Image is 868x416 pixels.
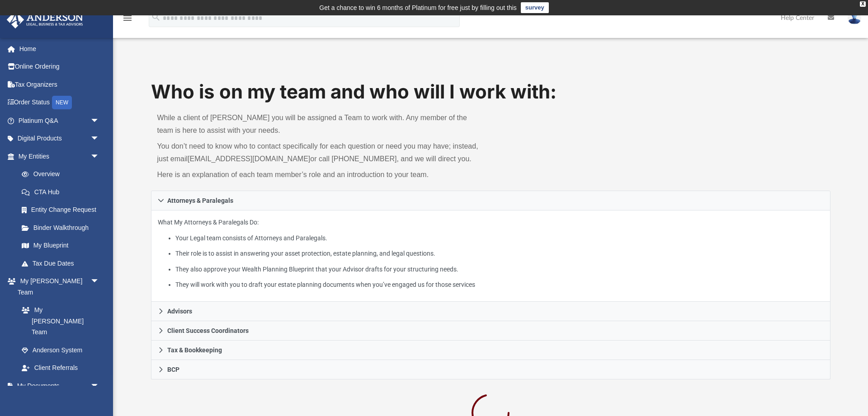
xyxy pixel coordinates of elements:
[151,12,161,22] i: search
[157,140,485,165] p: You don’t need to know who to contact specifically for each question or need you may have; instea...
[13,237,108,255] a: My Blueprint
[151,191,830,210] a: Attorneys & Paralegals
[13,254,113,272] a: Tax Due Dates
[6,75,113,93] a: Tax Organizers
[860,1,866,7] div: close
[6,40,113,58] a: Home
[122,13,133,23] i: menu
[188,155,310,163] a: [EMAIL_ADDRESS][DOMAIN_NAME]
[6,377,108,395] a: My Documentsarrow_drop_down
[90,377,108,395] span: arrow_drop_down
[167,327,249,334] span: Client Success Coordinators
[13,165,113,183] a: Overview
[151,79,830,105] h1: Who is on my team and who will I work with:
[13,183,113,201] a: CTA Hub
[6,58,113,76] a: Online Ordering
[13,341,108,359] a: Anderson System
[13,201,113,219] a: Entity Change Request
[13,359,108,377] a: Client Referrals
[158,217,824,290] p: What My Attorneys & Paralegals Do:
[90,130,108,148] span: arrow_drop_down
[13,219,113,237] a: Binder Walkthrough
[175,264,824,275] li: They also approve your Wealth Planning Blueprint that your Advisor drafts for your structuring ne...
[13,301,104,341] a: My [PERSON_NAME] Team
[151,210,830,302] div: Attorneys & Paralegals
[175,248,824,259] li: Their role is to assist in answering your asset protection, estate planning, and legal questions.
[52,96,72,109] div: NEW
[175,233,824,244] li: Your Legal team consists of Attorneys and Paralegals.
[6,112,113,130] a: Platinum Q&Aarrow_drop_down
[151,360,830,379] a: BCP
[157,112,485,137] p: While a client of [PERSON_NAME] you will be assigned a Team to work with. Any member of the team ...
[6,272,108,301] a: My [PERSON_NAME] Teamarrow_drop_down
[848,11,861,24] img: User Pic
[6,93,113,112] a: Order StatusNEW
[167,347,222,353] span: Tax & Bookkeeping
[167,366,179,373] span: BCP
[151,302,830,321] a: Advisors
[521,2,549,13] a: survey
[6,130,113,148] a: Digital Productsarrow_drop_down
[167,308,192,314] span: Advisors
[90,272,108,291] span: arrow_drop_down
[175,279,824,290] li: They will work with you to draft your estate planning documents when you’ve engaged us for those ...
[157,168,485,181] p: Here is an explanation of each team member’s role and an introduction to your team.
[4,11,86,28] img: Anderson Advisors Platinum Portal
[90,112,108,130] span: arrow_drop_down
[90,147,108,166] span: arrow_drop_down
[167,197,233,204] span: Attorneys & Paralegals
[6,147,113,165] a: My Entitiesarrow_drop_down
[151,321,830,341] a: Client Success Coordinators
[319,2,517,13] div: Get a chance to win 6 months of Platinum for free just by filling out this
[122,17,133,23] a: menu
[151,341,830,360] a: Tax & Bookkeeping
